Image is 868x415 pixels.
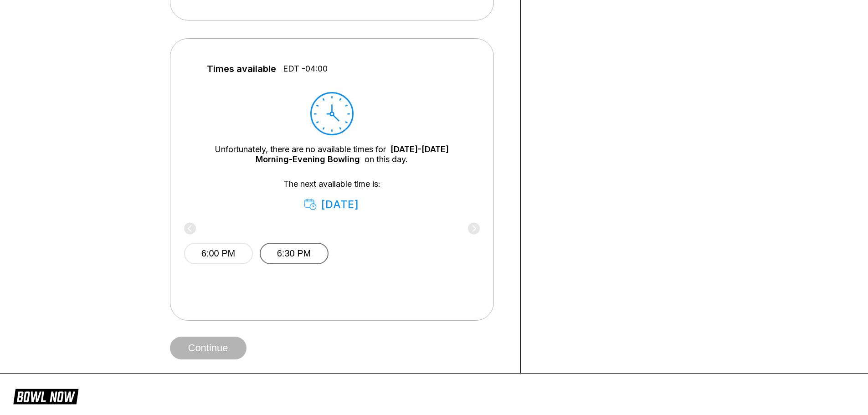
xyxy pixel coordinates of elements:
div: The next available time is: [198,179,466,211]
button: 6:30 PM [260,243,329,264]
div: Unfortunately, there are no available times for on this day. [198,144,466,164]
div: [DATE] [304,198,360,211]
span: EDT -04:00 [283,64,328,74]
a: [DATE]-[DATE] Morning-Evening Bowling [256,144,449,164]
span: Times available [207,64,276,74]
button: 6:00 PM [184,243,253,264]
